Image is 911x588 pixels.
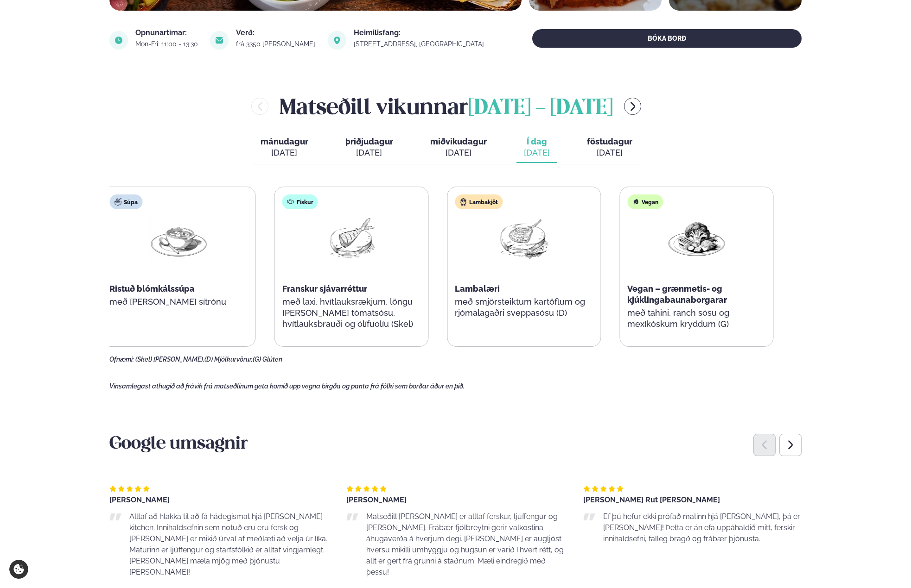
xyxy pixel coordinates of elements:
[468,98,613,119] span: [DATE] - [DATE]
[109,496,328,504] div: [PERSON_NAME]
[261,147,308,158] div: [DATE]
[109,433,802,456] h3: Google umsagnir
[779,434,802,456] div: Next slide
[9,560,28,579] a: Cookie settings
[354,29,485,37] div: Heimilisfang:
[345,147,393,158] div: [DATE]
[280,91,613,121] h2: Matseðill vikunnar
[109,296,248,307] p: með [PERSON_NAME] sítrónu
[114,198,121,206] img: soup.svg
[494,217,554,260] img: Lamb-Meat.png
[603,511,802,544] p: Ef þú hefur ekki prófað matinn hjá [PERSON_NAME], þá er [PERSON_NAME]! Þetta er án efa uppáhaldið...
[236,40,316,48] div: frá 3350 [PERSON_NAME]
[253,356,282,363] span: (G) Glúten
[287,198,294,206] img: fish.svg
[532,29,802,48] button: BÓKA BORÐ
[587,147,632,158] div: [DATE]
[627,194,663,209] div: Vegan
[109,356,134,363] span: Ofnæmi:
[210,31,229,50] img: image alt
[587,137,632,146] span: föstudagur
[236,29,316,37] div: Verð:
[109,194,142,209] div: Súpa
[135,29,199,37] div: Opnunartímar:
[109,382,465,390] span: Vinsamlegast athugið að frávik frá matseðlinum geta komið upp vegna birgða og panta frá fólki sem...
[524,147,550,158] div: [DATE]
[322,217,381,260] img: Fish.png
[109,284,195,294] span: Ristuð blómkálssúpa
[204,356,253,363] span: (D) Mjólkurvörur,
[253,132,316,163] button: mánudagur [DATE]
[753,434,776,456] div: Previous slide
[282,284,367,294] span: Franskur sjávarréttur
[430,137,487,146] span: miðvikudagur
[455,296,593,319] p: með smjörsteiktum kartöflum og rjómalagaðri sveppasósu (D)
[583,496,802,504] div: [PERSON_NAME] Rut [PERSON_NAME]
[455,194,503,209] div: Lambakjöt
[345,137,393,146] span: þriðjudagur
[455,284,500,294] span: Lambalæri
[627,307,765,330] p: með tahini, ranch sósu og mexíkóskum kryddum (G)
[366,512,564,576] span: Matseðill [PERSON_NAME] er alltaf ferskur, ljúffengur og [PERSON_NAME]. Frábær fjölbreytni gerir ...
[109,31,128,50] img: image alt
[149,217,209,260] img: Soup.png
[129,512,327,576] span: Alltaf að hlakka til að fá hádegismat hjá [PERSON_NAME] kitchen. Innihaldsefnin sem notuð eru eru...
[328,31,346,50] img: image alt
[667,217,726,260] img: Vegan.png
[580,132,640,163] button: föstudagur [DATE]
[261,137,308,146] span: mánudagur
[524,136,550,147] span: Í dag
[282,194,318,209] div: Fiskur
[627,284,727,305] span: Vegan – grænmetis- og kjúklingabaunaborgarar
[632,198,639,206] img: Vegan.svg
[516,132,557,163] button: Í dag [DATE]
[459,198,467,206] img: Lamb.svg
[354,38,485,50] a: link
[346,496,565,504] div: [PERSON_NAME]
[423,132,494,163] button: miðvikudagur [DATE]
[338,132,401,163] button: þriðjudagur [DATE]
[135,40,199,48] div: Mon-Fri: 11:00 - 13:30
[624,98,641,115] button: menu-btn-right
[430,147,487,158] div: [DATE]
[251,98,268,115] button: menu-btn-left
[282,296,420,330] p: með laxi, hvítlauksrækjum, löngu [PERSON_NAME] tómatsósu, hvítlauksbrauði og ólífuolíu (Skel)
[135,356,204,363] span: (Skel) [PERSON_NAME],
